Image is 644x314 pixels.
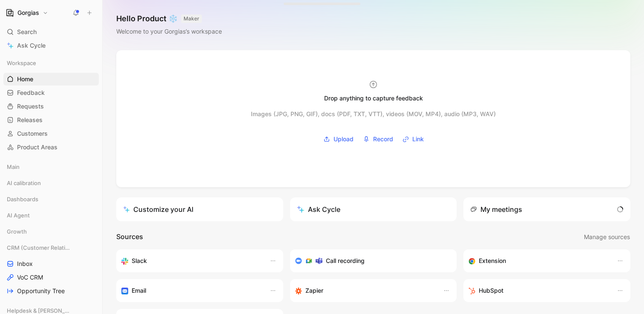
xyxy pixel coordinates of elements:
[3,177,99,192] div: AI calibration
[333,134,354,144] span: Upload
[7,59,36,67] span: Workspace
[17,40,46,51] span: Ask Cycle
[3,271,99,284] a: VoC CRM
[17,75,33,83] span: Home
[3,257,99,270] a: Inbox
[17,143,57,151] span: Product Areas
[3,127,99,140] a: Customers
[324,93,423,103] div: Drop anything to capture feedback
[326,256,365,266] h3: Call recording
[116,197,283,221] a: Customize your AI
[3,141,99,154] a: Product Areas
[3,193,99,206] div: Dashboards
[479,256,506,266] h3: Extension
[3,209,99,222] div: AI Agent
[3,209,99,224] div: AI Agent
[17,273,43,282] span: VoC CRM
[17,102,44,111] span: Requests
[297,204,340,214] div: Ask Cycle
[116,14,222,24] h1: Hello Product ❄️
[3,241,99,254] div: CRM (Customer Relationship Management)
[7,179,41,187] span: AI calibration
[7,211,30,220] span: AI Agent
[360,133,396,146] button: Record
[469,256,608,266] div: Capture feedback from anywhere on the web
[123,204,193,214] div: Customize your AI
[373,134,393,144] span: Record
[3,225,99,240] div: Growth
[251,109,496,119] div: Images (JPG, PNG, GIF), docs (PDF, TXT, VTT), videos (MOV, MP4), audio (MP3, WAV)
[116,231,143,243] h2: Sources
[470,204,522,214] div: My meetings
[17,27,37,37] span: Search
[3,26,99,38] div: Search
[412,134,424,144] span: Link
[290,197,457,221] button: Ask Cycle
[17,260,33,268] span: Inbox
[17,287,65,295] span: Opportunity Tree
[132,256,147,266] h3: Slack
[400,133,427,146] button: Link
[3,7,50,19] button: GorgiasGorgias
[320,133,356,146] button: Upload
[479,285,503,296] h3: HubSpot
[121,285,261,296] div: Forward emails to your feedback inbox
[7,163,20,171] span: Main
[17,88,45,97] span: Feedback
[132,285,146,296] h3: Email
[116,26,222,37] div: Welcome to your Gorgias’s workspace
[3,114,99,126] a: Releases
[295,256,445,266] div: Record & transcribe meetings from Zoom, Meet & Teams.
[3,285,99,297] a: Opportunity Tree
[3,39,99,52] a: Ask Cycle
[17,9,39,17] h1: Gorgias
[305,285,323,296] h3: Zapier
[3,86,99,99] a: Feedback
[7,227,27,236] span: Growth
[3,73,99,86] a: Home
[3,225,99,238] div: Growth
[3,57,99,69] div: Workspace
[3,160,99,173] div: Main
[584,231,630,243] button: Manage sources
[3,100,99,113] a: Requests
[17,129,48,138] span: Customers
[584,232,630,242] span: Manage sources
[7,195,38,203] span: Dashboards
[6,9,14,17] img: Gorgias
[295,285,435,296] div: Capture feedback from thousands of sources with Zapier (survey results, recordings, sheets, etc).
[3,193,99,208] div: Dashboards
[3,160,99,176] div: Main
[7,243,71,252] span: CRM (Customer Relationship Management)
[3,241,99,297] div: CRM (Customer Relationship Management)InboxVoC CRMOpportunity Tree
[3,177,99,189] div: AI calibration
[121,256,261,266] div: Sync your customers, send feedback and get updates in Slack
[17,116,43,124] span: Releases
[181,14,202,23] button: MAKER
